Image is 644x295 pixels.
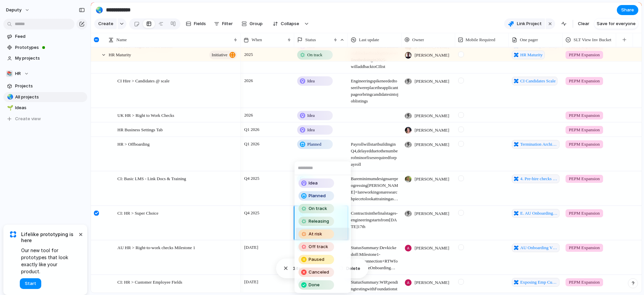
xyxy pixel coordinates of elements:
[309,193,326,199] span: Planned
[309,218,329,225] span: Releasing
[309,269,329,276] span: Canceled
[309,231,322,237] span: At risk
[309,205,327,212] span: On track
[309,180,318,187] span: Idea
[309,243,328,250] span: Off track
[309,282,320,288] span: Done
[309,256,324,263] span: Paused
